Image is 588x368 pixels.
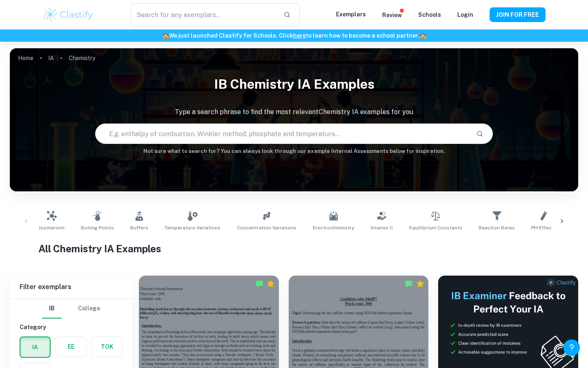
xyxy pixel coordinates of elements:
[162,32,169,39] span: 🏫
[42,299,100,319] div: Filter type choice
[336,10,366,19] p: Exemplars
[563,339,580,356] button: Help and Feedback
[20,323,122,332] h6: Category
[531,224,557,231] span: pH Effects
[69,54,95,63] p: Chemistry
[38,241,550,256] h1: All Chemistry IA Examples
[267,280,275,288] div: Premium
[490,7,546,22] button: JOIN FOR FREE
[382,11,402,20] p: Review
[418,11,441,18] a: Schools
[313,224,354,231] span: Electrochemistry
[10,147,578,155] h6: Not sure what to search for? You can always look through our example Internal Assessments below f...
[96,122,470,145] input: E.g. enthalpy of combustion, Winkler method, phosphate and temperature...
[416,280,424,288] div: Premium
[405,280,413,288] img: Marked
[2,31,586,40] h6: We just launched Clastify for Schools. Click to learn how to become a school partner.
[370,224,393,231] span: Vitamin C
[131,3,277,26] input: Search for any exemplars...
[92,337,122,357] button: TOK
[39,224,65,231] span: Isomerism
[10,276,132,298] h6: Filter exemplars
[42,7,94,23] img: Clastify logo
[457,11,473,18] a: Login
[419,32,426,39] span: 🏫
[409,224,462,231] span: Equilibrium Constants
[42,299,62,319] button: IB
[56,337,86,357] button: EE
[78,299,100,319] button: College
[18,52,33,64] a: Home
[10,107,578,117] p: Type a search phrase to find the most relevant Chemistry IA examples for you
[130,224,148,231] span: Buffers
[293,32,306,39] a: here
[81,224,114,231] span: Boiling Points
[165,224,220,231] span: Temperature Variations
[255,280,263,288] img: Marked
[48,52,54,64] a: IA
[479,224,515,231] span: Reaction Rates
[473,127,487,141] button: Search
[20,337,50,357] button: IA
[237,224,296,231] span: Concentration Variations
[10,71,578,97] h1: IB Chemistry IA examples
